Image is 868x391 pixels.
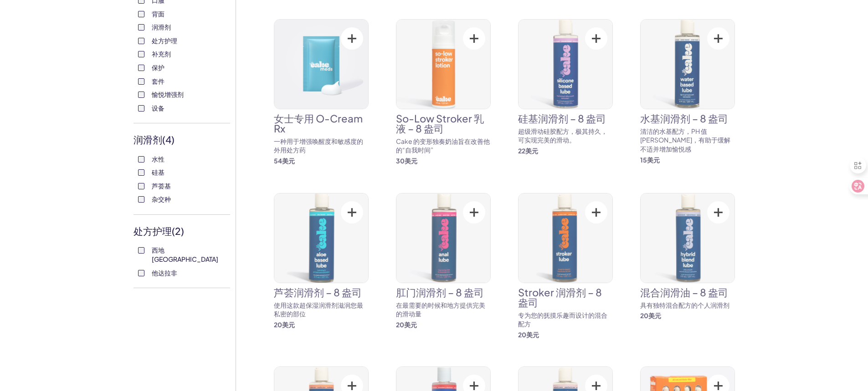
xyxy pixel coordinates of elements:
font: 美元 [526,330,539,339]
font: 专为您的抚摸乐趣而设计的混合配方 [518,311,607,328]
font: 15 [640,156,647,164]
img: 女士专用 O-Cream Rx [274,20,368,109]
a: 水基润滑剂 – 8 盎司水基润滑剂 – 8 盎司清洁的水基配方，pH 值[PERSON_NAME]，有助于缓解不适并增加愉悦感15美元 [640,19,735,164]
font: 处方护理 [152,36,177,45]
a: 女士专用 O-Cream Rx女士专用 O-Cream Rx一种用于增强唤醒度和敏感度的外用处方药54美元 [274,19,369,166]
font: 愉悦增强剂 [152,90,184,98]
font: 美元 [525,147,538,155]
input: 他达拉非 [138,270,144,276]
font: 30 [396,157,405,165]
input: 套件 [138,78,144,85]
font: So-Low Stroker 乳液 – 8 盎司 [396,112,484,135]
input: 杂交种 [138,196,144,203]
font: 美元 [404,320,417,329]
img: So-Low Stroker 乳液 – 8 盎司 [396,20,490,109]
font: 20 [396,320,404,329]
a: 肛门润滑剂 – 8 盎司肛门润滑剂 – 8 盎司在最需要的时候和地方提供完美的滑动量20美元 [396,193,491,330]
font: 美元 [282,320,295,329]
font: 20 [640,311,648,320]
img: 水基润滑剂 – 8 盎司 [641,20,734,109]
font: 背面 [152,10,164,18]
input: 水性 [138,156,144,162]
font: 一种用于增强唤醒度和敏感度的外用处方药 [274,137,363,154]
a: Stroker 润滑剂 – 8 盎司Stroker 润滑剂 – 8 盎司专为您的抚摸乐趣而设计的混合配方20美元 [518,193,613,340]
font: 22 [518,147,525,155]
input: 芦荟基 [138,183,144,189]
font: 套件 [152,77,164,85]
font: 清洁的水基配方，pH 值[PERSON_NAME]，有助于缓解不适并增加愉悦感 [640,127,730,153]
font: 硅基润滑剂 – 8 盎司 [518,112,606,125]
font: Stroker 润滑剂 – 8 盎司 [518,286,602,309]
img: 芦荟润滑剂 – 8 盎司 [274,193,368,283]
input: 保护 [138,65,144,71]
input: 处方护理 [138,38,144,44]
font: 美元 [405,157,417,165]
font: 西地[GEOGRAPHIC_DATA] [152,246,218,263]
input: 西地[GEOGRAPHIC_DATA] [138,247,144,254]
a: 硅基润滑剂 – 8 盎司硅基润滑剂 – 8 盎司超级滑动硅胶配方，极其持久，可实现完美的滑动。22美元 [518,19,613,156]
font: 设备 [152,104,164,112]
img: Stroker 润滑剂 – 8 盎司 [519,193,612,283]
font: 水性 [152,155,164,163]
font: 水基润滑剂 – 8 盎司 [640,112,728,125]
input: 补充剂 [138,51,144,57]
font: 20 [518,330,526,339]
a: 芦荟润滑剂 – 8 盎司芦荟润滑剂 – 8 盎司使用这款超保湿润滑剂滋润您最私密的部位20美元 [274,193,369,330]
font: 具有独特混合配方的个人润滑剂 [640,301,729,309]
font: 超级滑动硅胶配方，极其持久，可实现完美的滑动。 [518,127,607,144]
input: 背面 [138,11,144,17]
img: 硅基润滑剂 – 8 盎司 [519,20,612,109]
font: 使用这款超保湿润滑剂滋润您最私密的部位 [274,301,363,318]
input: 硅基 [138,169,144,176]
font: Cake 的变形独奏奶油旨在改善他的“自我时间” [396,137,490,154]
font: 在最需要的时候和地方提供完美的滑动量 [396,301,485,318]
input: 设备 [138,105,144,112]
font: 美元 [648,311,661,320]
font: 保护 [152,63,164,71]
font: 他达拉非 [152,269,177,277]
a: So-Low Stroker 乳液 – 8 盎司So-Low Stroker 乳液 – 8 盎司Cake 的变形独奏奶油旨在改善他的“自我时间”30美元 [396,19,491,166]
font: 美元 [647,156,660,164]
font: 杂交种 [152,195,171,203]
font: 芦荟基 [152,182,171,190]
font: 硅基 [152,168,164,176]
font: 润滑剂 [152,23,171,31]
font: 混合润滑油 – 8 盎司 [640,286,728,299]
font: 美元 [282,157,295,165]
font: 补充剂 [152,50,171,58]
a: 混合润滑油 – 8 盎司混合润滑油 – 8 盎司具有独特混合配方的个人润滑剂20美元 [640,193,735,320]
img: 混合润滑油 – 8 盎司 [641,193,734,283]
font: 女士专用 O-Cream Rx [274,112,363,135]
input: 愉悦增强剂 [138,91,144,98]
font: 20 [274,320,282,329]
font: 54 [274,157,282,165]
font: 芦荟润滑剂 – 8 盎司 [274,286,362,299]
input: 润滑剂 [138,24,144,30]
font: 肛门润滑剂 – 8 盎司 [396,286,484,299]
img: 肛门润滑剂 – 8 盎司 [396,193,490,283]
